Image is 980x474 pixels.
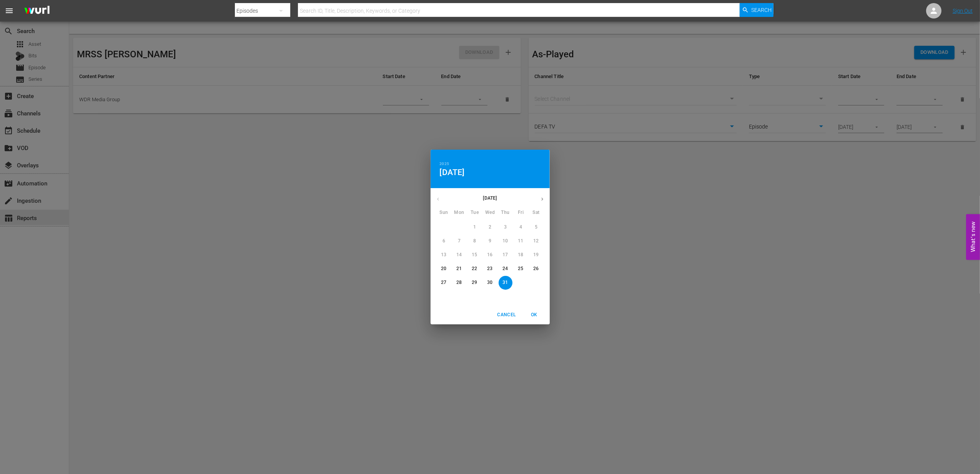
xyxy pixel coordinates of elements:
[468,276,482,290] button: 29
[497,311,516,319] span: Cancel
[441,279,446,286] p: 27
[453,262,466,276] button: 21
[437,276,451,290] button: 27
[446,195,535,202] p: [DATE]
[453,276,466,290] button: 28
[953,8,973,14] a: Sign Out
[966,214,980,260] button: Open Feedback Widget
[472,265,477,272] p: 22
[499,209,512,217] span: Thu
[529,262,543,276] button: 26
[487,279,492,286] p: 30
[522,309,547,321] button: OK
[483,262,497,276] button: 23
[533,265,539,272] p: 26
[494,309,519,321] button: Cancel
[487,265,492,272] p: 23
[529,209,543,217] span: Sat
[441,265,446,272] p: 20
[468,209,482,217] span: Tue
[472,279,477,286] p: 29
[499,262,512,276] button: 24
[751,3,772,17] span: Search
[437,262,451,276] button: 20
[453,209,466,217] span: Mon
[483,276,497,290] button: 30
[483,209,497,217] span: Wed
[468,262,482,276] button: 22
[518,265,523,272] p: 25
[502,279,508,286] p: 31
[5,6,14,15] span: menu
[456,279,462,286] p: 28
[502,265,508,272] p: 24
[514,209,528,217] span: Fri
[499,276,512,290] button: 31
[514,262,528,276] button: 25
[18,2,55,20] img: ans4CAIJ8jUAAAAAAAAAAAAAAAAAAAAAAAAgQb4GAAAAAAAAAAAAAAAAAAAAAAAAJMjXAAAAAAAAAAAAAAAAAAAAAAAAgAT5G...
[440,160,449,167] button: 2025
[437,209,451,217] span: Sun
[525,311,544,319] span: OK
[456,265,462,272] p: 21
[440,167,465,177] button: [DATE]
